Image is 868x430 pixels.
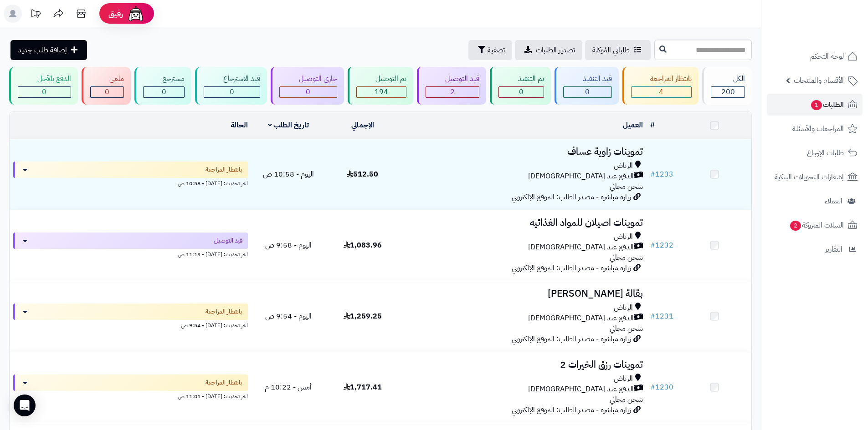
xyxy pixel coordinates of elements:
a: # [650,120,655,131]
span: إشعارات التحويلات البنكية [775,171,844,183]
div: الكل [711,74,745,84]
a: قيد التوصيل 2 [415,67,488,105]
span: قيد التوصيل [214,236,242,245]
span: اليوم - 10:58 ص [263,169,314,180]
div: مسترجع [143,74,185,84]
span: تصفية [488,45,505,56]
div: ملغي [90,74,124,84]
div: Open Intercom Messenger [14,395,36,416]
span: شحن مجاني [610,323,643,334]
span: # [650,311,655,322]
span: لوحة التحكم [810,50,844,63]
span: 2 [450,86,455,97]
span: اليوم - 9:58 ص [265,240,312,251]
a: إشعارات التحويلات البنكية [767,166,863,188]
span: اليوم - 9:54 ص [265,311,312,322]
span: 200 [721,86,735,97]
a: لوحة التحكم [767,46,863,67]
a: الكل200 [700,67,754,105]
span: إضافة طلب جديد [18,45,67,56]
span: 0 [230,86,234,97]
div: 0 [499,87,544,97]
span: الرياض [614,374,633,384]
a: #1233 [650,169,673,180]
a: جاري التوصيل 0 [269,67,346,105]
span: شحن مجاني [610,252,643,263]
span: الدفع عند [DEMOGRAPHIC_DATA] [528,171,634,182]
span: 0 [585,86,590,97]
h3: تموينات رزق الخيرات 2 [403,359,643,370]
a: طلباتي المُوكلة [585,40,651,60]
span: زيارة مباشرة - مصدر الطلب: الموقع الإلكتروني [512,405,631,415]
div: 0 [144,87,184,97]
span: 512.50 [347,169,378,180]
a: #1231 [650,311,673,322]
span: 0 [42,86,46,97]
div: قيد التوصيل [426,74,479,84]
span: الدفع عند [DEMOGRAPHIC_DATA] [528,384,634,395]
span: الطلبات [810,98,844,111]
span: الرياض [614,161,633,171]
span: 194 [375,86,388,97]
a: تاريخ الطلب [268,120,309,131]
div: تم التوصيل [356,74,407,84]
div: اخر تحديث: [DATE] - 11:13 ص [13,249,248,258]
span: الدفع عند [DEMOGRAPHIC_DATA] [528,242,634,253]
div: قيد الاسترجاع [204,74,260,84]
span: 1,259.25 [344,311,382,322]
a: #1232 [650,240,673,251]
span: 1,717.41 [344,382,382,393]
a: مسترجع 0 [133,67,193,105]
div: 0 [564,87,611,97]
div: 0 [18,87,71,97]
span: رفيق [108,8,123,19]
a: إضافة طلب جديد [10,40,87,60]
span: بانتظار المراجعة [205,378,242,387]
span: العملاء [825,195,842,207]
span: الرياض [614,303,633,313]
a: #1230 [650,382,673,393]
span: طلبات الإرجاع [807,147,844,159]
div: اخر تحديث: [DATE] - 10:58 ص [13,178,248,187]
span: الرياض [614,232,633,242]
span: # [650,240,655,251]
span: التقارير [825,243,842,256]
a: طلبات الإرجاع [767,142,863,164]
div: تم التنفيذ [498,74,544,84]
span: زيارة مباشرة - مصدر الطلب: الموقع الإلكتروني [512,192,631,202]
div: بانتظار المراجعة [631,74,692,84]
a: قيد التنفيذ 0 [553,67,621,105]
a: العملاء [767,190,863,212]
span: 0 [519,86,524,97]
div: جاري التوصيل [279,74,337,84]
span: زيارة مباشرة - مصدر الطلب: الموقع الإلكتروني [512,263,631,273]
span: تصدير الطلبات [536,45,575,56]
span: أمس - 10:22 م [265,382,312,393]
span: الأقسام والمنتجات [794,74,844,87]
span: # [650,382,655,393]
span: السلات المتروكة [789,219,844,232]
div: 194 [357,87,406,97]
h3: تموينات زاوية عساف [403,147,643,157]
div: اخر تحديث: [DATE] - 11:01 ص [13,391,248,400]
h3: بقالة [PERSON_NAME] [403,288,643,299]
a: الحالة [231,120,248,131]
a: بانتظار المراجعة 4 [621,67,701,105]
div: اخر تحديث: [DATE] - 9:54 ص [13,320,248,329]
h3: تموينات اصيلان للمواد الغذائيه [403,218,643,228]
span: 1 [811,100,822,110]
a: العميل [623,120,643,131]
img: ai-face.png [127,5,145,23]
span: 1,083.96 [344,240,382,251]
a: تم التوصيل 194 [346,67,416,105]
a: تصدير الطلبات [515,40,582,60]
span: شحن مجاني [610,394,643,405]
a: قيد الاسترجاع 0 [193,67,269,105]
span: # [650,169,655,180]
div: 0 [204,87,260,97]
div: الدفع بالآجل [18,74,71,84]
a: الإجمالي [351,120,374,131]
a: المراجعات والأسئلة [767,118,863,140]
a: التقارير [767,238,863,260]
div: قيد التنفيذ [563,74,612,84]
